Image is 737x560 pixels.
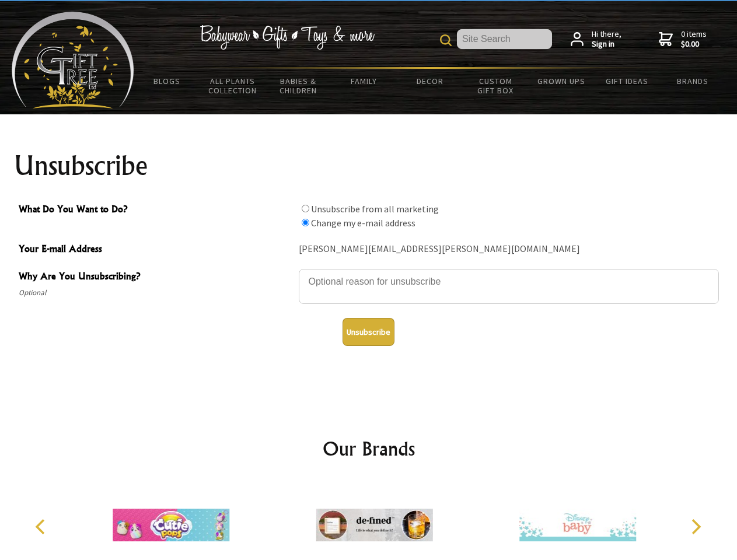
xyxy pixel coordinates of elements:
span: Optional [19,286,293,300]
a: Grown Ups [528,69,594,93]
span: What Do You Want to Do? [19,202,293,219]
a: Brands [660,69,726,93]
input: What Do You Want to Do? [302,219,309,226]
label: Change my e-mail address [311,217,415,229]
button: Previous [29,514,55,540]
input: Site Search [457,29,552,49]
a: Family [331,69,397,93]
strong: $0.00 [681,39,707,50]
img: Babywear - Gifts - Toys & more [200,25,375,50]
input: What Do You Want to Do? [302,205,309,212]
span: 0 items [681,29,707,50]
a: Babies & Children [266,69,331,103]
img: Babyware - Gifts - Toys and more... [12,12,134,108]
div: [PERSON_NAME][EMAIL_ADDRESS][PERSON_NAME][DOMAIN_NAME] [299,240,719,258]
a: Decor [397,69,463,93]
strong: Sign in [592,39,621,50]
h2: Our Brands [23,435,714,463]
span: Hi there, [592,29,621,50]
button: Unsubscribe [343,318,394,346]
span: Why Are You Unsubscribing? [19,269,293,286]
label: Unsubscribe from all marketing [311,203,439,215]
span: Your E-mail Address [19,242,293,258]
a: All Plants Collection [200,69,266,103]
a: Hi there,Sign in [571,29,621,50]
a: Custom Gift Box [463,69,529,103]
h1: Unsubscribe [14,152,724,180]
a: BLOGS [134,69,200,93]
img: product search [440,34,452,46]
button: Next [683,514,708,540]
a: Gift Ideas [594,69,660,93]
textarea: Why Are You Unsubscribing? [299,269,719,304]
a: 0 items$0.00 [659,29,707,50]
